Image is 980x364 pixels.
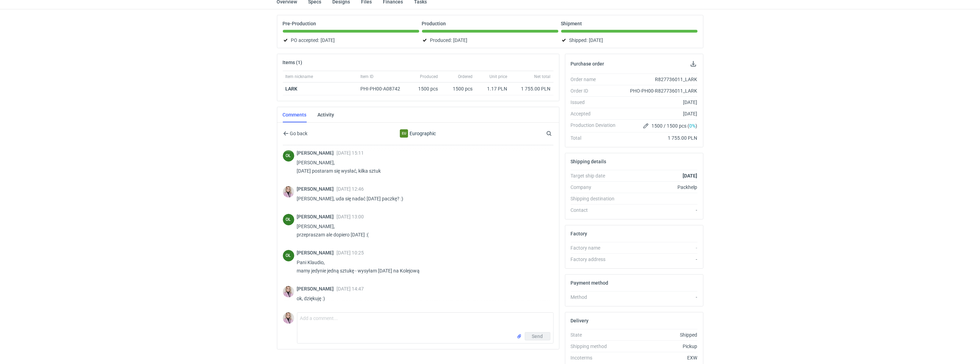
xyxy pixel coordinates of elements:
button: Edit production Deviation [642,122,650,130]
div: Company [571,184,621,191]
figcaption: OŁ [283,150,294,162]
div: Shipping destination [571,195,621,202]
img: Klaudia Wiśniewska [283,312,294,324]
img: Klaudia Wiśniewska [283,186,294,198]
div: Olga Łopatowicz [283,150,294,162]
a: Activity [318,107,334,122]
div: PHO-PH00-R827736011_LARK [621,87,698,94]
div: Factory name [571,244,621,251]
div: EXW [621,354,698,361]
span: Item ID [361,74,374,79]
div: Shipping method [571,343,621,350]
div: Total [571,135,621,141]
figcaption: Eu [400,129,408,138]
div: Eurographic [361,129,475,138]
div: Shipped: [561,36,698,44]
div: Order ID [571,87,621,94]
div: Contact [571,207,621,214]
span: [DATE] 12:46 [337,186,364,192]
figcaption: OŁ [283,250,294,261]
div: Packhelp [621,184,698,191]
p: Pre-Production [283,21,316,26]
img: Klaudia Wiśniewska [283,286,294,297]
span: Send [532,334,543,339]
input: Search [545,129,567,138]
span: Produced [420,74,438,79]
p: [PERSON_NAME], [DATE] postaram się wysłać, kilka sztuk [297,158,548,175]
h2: Delivery [571,318,589,323]
div: Issued [571,99,621,106]
div: Olga Łopatowicz [283,214,294,225]
span: Go back [289,131,308,136]
span: Ordered [458,74,473,79]
span: [DATE] [321,36,335,44]
div: - [621,244,698,251]
span: [DATE] 14:47 [337,286,364,292]
div: 1500 pcs [441,83,476,95]
div: - [621,207,698,214]
div: PO accepted: [283,36,419,44]
span: [DATE] 10:25 [337,250,364,255]
div: R827736011_LARK [621,76,698,83]
span: [PERSON_NAME] [297,214,337,219]
span: [DATE] 13:00 [337,214,364,219]
span: [DATE] [589,36,603,44]
button: Send [525,332,550,340]
div: Target ship date [571,172,621,179]
div: Method [571,294,621,301]
p: ok, dziękuję :) [297,294,548,303]
p: Pani Klaudio, mamy jedynie jedną sztukę - wysyłam [DATE] na Kolejową [297,258,548,275]
span: Unit price [490,74,507,79]
div: Eurographic [400,129,408,138]
button: Download PO [689,60,698,68]
span: [PERSON_NAME] [297,250,337,255]
span: [DATE] 15:11 [337,150,364,156]
div: 1500 pcs [410,83,441,95]
div: Production Deviation [571,122,621,130]
div: [DATE] [621,110,698,117]
span: 0% [689,123,695,129]
h2: Items (1) [283,60,303,65]
div: Produced: [422,36,558,44]
h2: Factory [571,231,587,236]
p: Shipment [561,21,582,26]
a: LARK [286,86,298,92]
figcaption: OŁ [283,214,294,225]
div: 1.17 PLN [478,85,507,92]
div: [DATE] [621,99,698,106]
div: Pickup [621,343,698,350]
div: PHI-PH00-A08742 [361,85,407,92]
p: Production [422,21,446,26]
span: Item nickname [286,74,313,79]
p: [PERSON_NAME], uda się nadać [DATE] paczkę? :) [297,194,548,203]
div: Order name [571,76,621,83]
p: [PERSON_NAME], przepraszam ale dopiero [DATE] :( [297,222,548,239]
a: Comments [283,107,307,122]
strong: [DATE] [683,173,697,179]
span: Net total [534,74,551,79]
h2: Purchase order [571,61,604,67]
span: [PERSON_NAME] [297,186,337,192]
div: Accepted [571,110,621,117]
div: 1 755.00 PLN [513,85,551,92]
div: Shipped [621,331,698,338]
h2: Shipping details [571,159,606,164]
button: Go back [283,129,308,138]
span: 1500 / 1500 pcs ( ) [651,122,697,129]
div: Factory address [571,256,621,263]
span: [PERSON_NAME] [297,150,337,156]
div: - [621,294,698,301]
div: Incoterms [571,354,621,361]
div: - [621,256,698,263]
div: State [571,331,621,338]
h2: Payment method [571,280,609,286]
div: 1 755.00 PLN [621,135,698,141]
div: Olga Łopatowicz [283,250,294,261]
span: [DATE] [453,36,468,44]
span: [PERSON_NAME] [297,286,337,292]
